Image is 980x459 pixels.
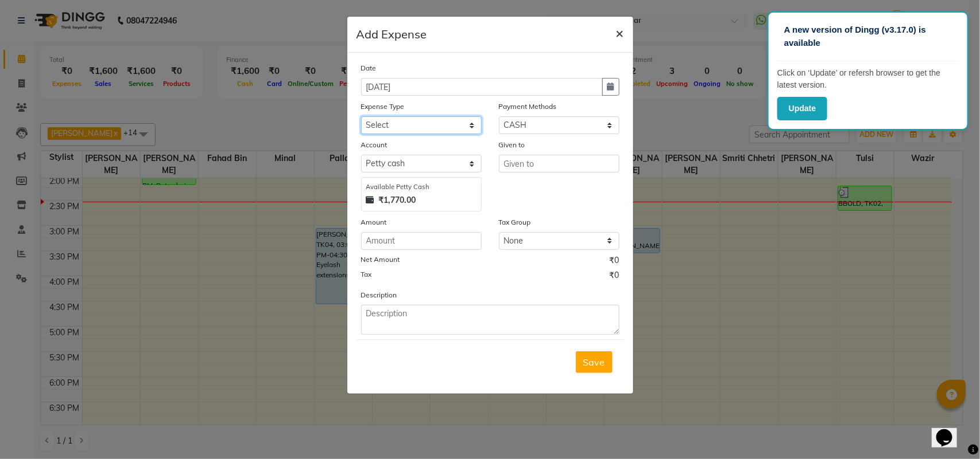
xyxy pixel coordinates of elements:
label: Tax Group [499,217,531,227]
iframe: chat widget [932,413,969,448]
label: Net Amount [361,254,400,265]
label: Given to [499,140,525,150]
button: Update [777,97,827,120]
span: Save [583,356,605,368]
label: Expense Type [361,101,405,112]
p: A new version of Dingg (v3.17.0) is available [784,23,952,49]
input: Given to [499,155,619,172]
label: Payment Methods [499,101,557,112]
input: Amount [361,232,482,250]
label: Amount [361,217,387,227]
label: Description [361,290,397,300]
label: Tax [361,269,372,280]
button: Save [576,351,613,373]
label: Date [361,63,377,73]
span: ₹0 [610,269,619,284]
strong: ₹1,770.00 [379,194,416,206]
p: Click on ‘Update’ or refersh browser to get the latest version. [777,67,959,91]
span: × [616,24,624,41]
span: ₹0 [610,254,619,269]
label: Account [361,140,388,150]
div: Available Petty Cash [366,182,477,192]
h5: Add Expense [357,26,427,43]
button: Close [607,17,633,49]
